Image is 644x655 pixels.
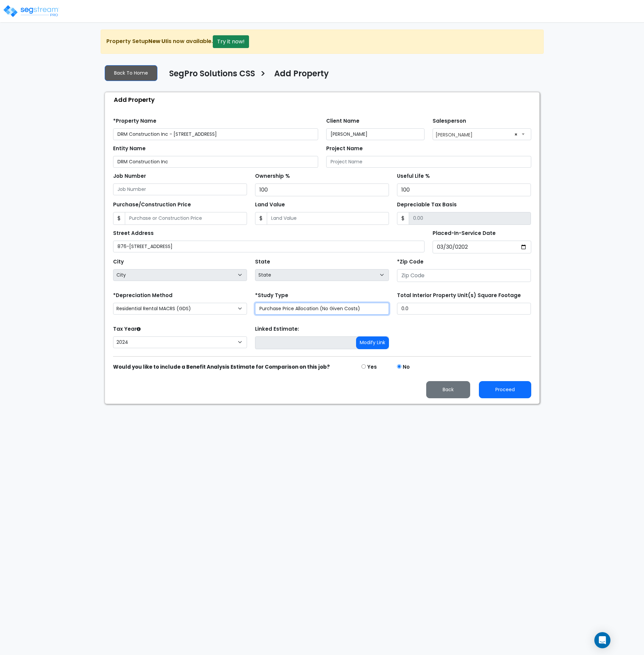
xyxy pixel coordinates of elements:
input: Client Name [326,128,425,140]
label: *Study Type [255,292,288,299]
span: Zack Driscoll [433,128,531,140]
input: Job Number [113,183,247,195]
label: State [255,258,270,266]
label: *Depreciation Method [113,292,172,299]
button: Proceed [479,381,531,398]
h4: SegPro Solutions CSS [169,69,255,80]
label: Tax Year [113,325,141,333]
label: Job Number [113,172,146,180]
label: Linked Estimate: [255,325,299,333]
label: Salesperson [433,117,466,125]
div: Property Setup is now available. [101,30,544,54]
label: Placed-In-Service Date [433,230,496,237]
label: Ownership % [255,172,290,180]
input: total square foot [397,303,531,315]
label: Yes [367,363,377,371]
input: Useful Life % [397,183,531,196]
label: Depreciable Tax Basis [397,201,457,209]
a: Back To Home [105,65,157,81]
strong: Would you like to include a Benefit Analysis Estimate for Comparison on this job? [113,363,330,370]
a: Back [421,385,476,393]
h3: > [260,68,266,81]
label: Street Address [113,230,154,237]
label: Client Name [326,117,359,125]
input: 0.00 [409,212,531,225]
label: Useful Life % [397,172,430,180]
div: Add Property [108,92,539,107]
label: City [113,258,124,266]
input: Zip Code [397,269,531,282]
button: Back [426,381,470,398]
span: × [514,130,517,139]
span: $ [397,212,409,225]
strong: New UI [148,37,167,45]
span: $ [113,212,125,225]
label: No [403,363,410,371]
button: Try it now! [213,35,249,48]
div: Open Intercom Messenger [594,632,610,648]
label: Land Value [255,201,285,209]
input: Project Name [326,156,531,168]
input: Purchase or Construction Price [125,212,247,225]
img: logo_pro_r.png [3,4,60,18]
label: Project Name [326,145,363,153]
a: Add Property [269,69,329,83]
label: Entity Name [113,145,146,153]
button: Modify Link [356,336,389,349]
input: Land Value [267,212,389,225]
label: *Zip Code [397,258,424,266]
label: *Property Name [113,117,156,125]
h4: Add Property [274,69,329,80]
input: Street Address [113,241,425,252]
label: Total Interior Property Unit(s) Square Footage [397,292,521,299]
a: SegPro Solutions CSS [164,69,255,83]
span: $ [255,212,267,225]
input: Ownership % [255,183,389,196]
input: Entity Name [113,156,318,168]
label: Purchase/Construction Price [113,201,191,209]
span: Zack Driscoll [433,129,531,139]
input: Property Name [113,128,318,140]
